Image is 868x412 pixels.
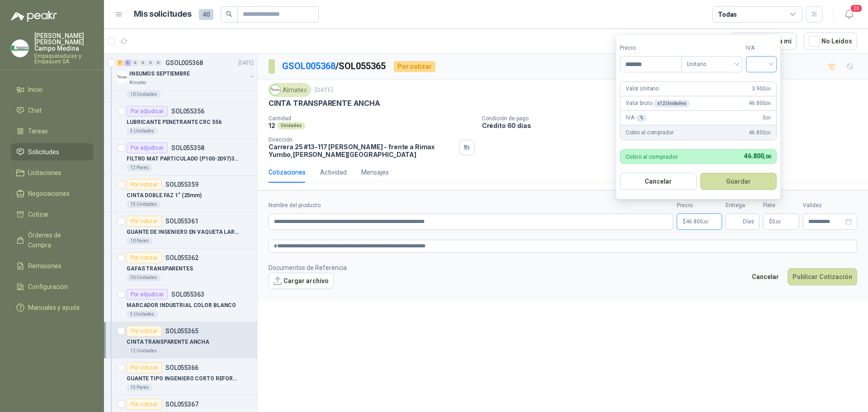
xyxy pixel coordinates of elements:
[763,114,771,122] span: 0
[269,115,475,122] p: Cantidad
[700,173,777,190] button: Guardar
[636,114,647,122] div: %
[127,191,202,200] p: CINTA DOBLE FAZ 1" (25mm)
[28,209,49,219] span: Cotizar
[127,128,158,135] div: 5 Unidades
[743,214,754,229] span: Días
[687,57,737,71] span: Unitario
[127,216,162,227] div: Por cotizar
[104,249,257,285] a: Por cotizarSOL055362GAFAS TRANSPARENTES30 Unidades
[850,4,863,13] span: 20
[104,322,257,359] a: Por cotizarSOL055365CINTA TRANSPARENTE ANCHA12 Unidades
[129,70,190,78] p: INSUMOS SEPTIEMBRE
[127,326,162,336] div: Por cotizar
[11,257,93,275] a: Remisiones
[11,185,93,202] a: Negociaciones
[654,100,689,107] div: x 12 Unidades
[731,33,797,50] button: Asignado a mi
[726,201,759,210] label: Entrega
[394,61,435,72] div: Por cotizar
[626,154,678,160] p: Cobro al comprador
[361,167,389,177] div: Mensajes
[171,291,204,298] p: SOL055363
[171,145,204,151] p: SOL055358
[165,181,198,188] p: SOL055359
[764,154,771,160] span: ,00
[28,147,59,157] span: Solicitudes
[127,338,209,346] p: CINTA TRANSPARENTE ANCHA
[127,289,168,300] div: Por adjudicar
[765,101,771,106] span: ,00
[11,102,93,119] a: Chat
[127,228,239,237] p: GUANTE DE INGENIERO EN VAQUETA LARGO
[117,57,255,86] a: 7 5 0 0 0 0 GSOL005368[DATE] Company LogoINSUMOS SEPTIEMBREAlmatec
[127,301,236,310] p: MARCADOR INDUSTRIAL COLOR BLANCO
[132,60,139,66] div: 0
[677,201,722,210] label: Precio
[11,123,93,140] a: Tareas
[104,285,257,322] a: Por adjudicarSOL055363MARCADOR INDUSTRIAL COLOR BLANCO5 Unidades
[11,299,93,316] a: Manuales y ayuda
[775,219,781,224] span: ,00
[147,60,154,66] div: 0
[140,60,146,66] div: 0
[28,189,70,199] span: Negociaciones
[772,219,781,224] span: 0
[165,60,203,66] p: GSOL005368
[11,11,57,22] img: Logo peakr
[127,164,152,171] div: 12 Pares
[104,359,257,395] a: Por cotizarSOL055366GUANTE TIPO INGENIERO CORTO REFORZADO15 Pares
[127,274,160,281] div: 30 Unidades
[282,61,335,71] a: GSOL005368
[269,273,334,289] button: Cargar archivo
[677,213,722,230] p: $46.800,00
[127,311,158,318] div: 5 Unidades
[127,155,239,163] p: FILTRO MAT PARTICULADO (P100-2097)3M - PAR
[199,9,213,20] span: 40
[238,59,254,67] p: [DATE]
[28,105,42,115] span: Chat
[165,401,198,407] p: SOL055367
[765,115,771,120] span: ,00
[127,237,152,245] div: 10 Pares
[28,85,42,95] span: Inicio
[803,201,857,210] label: Validez
[127,362,162,373] div: Por cotizar
[127,118,222,127] p: LUBRICANTE PENETRANTE CRC 556
[127,265,193,273] p: GAFAS TRANSPARENTES
[155,60,162,66] div: 0
[626,114,646,122] p: IVA
[315,86,333,95] p: [DATE]
[104,102,257,139] a: Por adjudicarSOL055356LUBRICANTE PENETRANTE CRC 5565 Unidades
[127,384,152,391] div: 15 Pares
[127,142,168,153] div: Por adjudicar
[171,108,204,114] p: SOL055356
[127,201,160,208] div: 15 Unidades
[165,328,198,334] p: SOL055365
[765,130,771,135] span: ,00
[626,85,659,93] p: Valor Unitario
[11,164,93,181] a: Licitaciones
[28,282,68,292] span: Configuración
[718,9,737,19] div: Todas
[11,81,93,98] a: Inicio
[226,11,232,17] span: search
[165,365,198,371] p: SOL055366
[482,115,864,122] p: Condición de pago
[127,399,162,410] div: Por cotizar
[620,44,681,52] label: Precio
[269,83,311,97] div: Almatec
[11,40,28,57] img: Company Logo
[747,268,784,285] button: Cancelar
[746,44,777,52] label: IVA
[11,206,93,223] a: Cotizar
[668,34,724,48] div: 1 - 50 de 126
[165,255,198,261] p: SOL055362
[127,374,239,383] p: GUANTE TIPO INGENIERO CORTO REFORZADO
[620,173,697,190] button: Cancelar
[269,143,456,158] p: Carrera 25 #13-117 [PERSON_NAME] - frente a Rimax Yumbo , [PERSON_NAME][GEOGRAPHIC_DATA]
[127,252,162,263] div: Por cotizar
[804,33,857,50] button: No Leídos
[117,72,127,83] img: Company Logo
[127,91,160,98] div: 10 Unidades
